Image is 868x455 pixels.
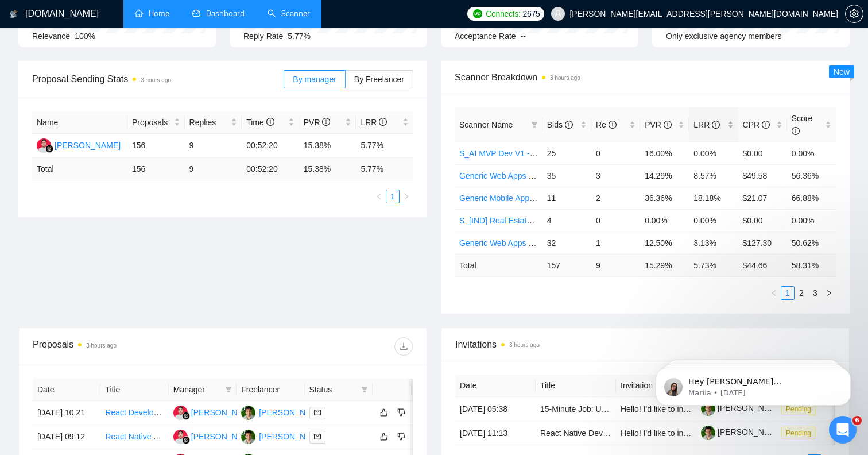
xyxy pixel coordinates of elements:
a: 2 [795,287,808,299]
td: 16.00% [640,142,689,164]
button: like [377,430,391,444]
button: dislike [394,430,408,444]
span: Replies [189,116,229,129]
td: React Native Dev – Build UI with Provided Designs & APIs [536,421,616,445]
span: filter [361,386,368,393]
button: right [400,190,413,203]
span: like [380,432,388,441]
td: $21.07 [738,187,787,209]
iframe: Intercom live chat [829,416,857,444]
td: 12.50% [640,232,689,254]
span: like [380,408,388,417]
th: Freelancer [237,379,304,401]
td: 3.13% [689,232,738,254]
td: 0 [591,209,640,232]
td: React Developer for National Pharmaceutical Information System (EKFO) [100,401,168,425]
a: Pending [781,428,820,437]
td: [DATE] 09:12 [33,425,100,449]
th: Invitation Letter [616,375,696,397]
span: LRR [693,120,720,129]
img: c1-433A73C3F_gDgKG5P9PaNGWamWxV6gHY4fOgIh0yNwA1LzmA4yoA3RK-8Y6vjeP [701,426,715,440]
td: 9 [591,254,640,276]
td: 5.73 % [689,254,738,276]
img: gigradar-bm.png [182,436,190,444]
span: 5.77% [288,32,311,41]
th: Proposals [127,111,185,134]
td: 66.88% [787,187,836,209]
td: $49.58 [738,164,787,187]
td: 5.77% [356,134,413,158]
td: 5.77 % [356,158,413,180]
span: filter [529,116,540,133]
td: 9 [185,134,242,158]
td: 15-Minute Job: Use AI to Build a Simple Web App [536,397,616,421]
span: info-circle [762,121,770,129]
span: 2675 [522,7,540,20]
a: 1 [781,287,794,299]
a: Generic Web Apps V2 - €60/7k€ [459,171,574,180]
span: Re [596,120,617,129]
td: 156 [127,158,185,180]
span: Only exclusive agency members [666,32,782,41]
th: Manager [169,379,237,401]
td: 32 [542,232,591,254]
span: info-circle [792,127,800,135]
span: left [770,290,777,296]
td: $127.30 [738,232,787,254]
a: Generic Mobile Apps V1 - €40/5k€ [459,194,581,203]
td: 4 [542,209,591,232]
span: info-circle [664,121,672,129]
span: Proposals [132,116,172,129]
span: 6 [852,416,862,425]
li: 3 [808,286,822,300]
a: [PERSON_NAME] [701,427,784,437]
div: [PERSON_NAME] [259,406,325,419]
span: Score [792,114,813,136]
td: 00:52:20 [242,158,299,180]
div: [PERSON_NAME] [55,139,121,152]
a: 15-Minute Job: Use AI to Build a Simple Web App [540,404,716,414]
span: right [826,290,832,296]
td: 00:52:20 [242,134,299,158]
span: info-circle [322,118,330,126]
td: 15.38 % [299,158,356,180]
span: filter [531,121,538,128]
a: React Native Dev – Build UI with Provided Designs & APIs [540,429,748,438]
span: user [554,10,562,18]
div: [PERSON_NAME] [259,430,325,443]
td: 0.00% [787,209,836,232]
span: info-circle [379,118,387,126]
div: Proposals [33,337,223,356]
a: React Developer for National Pharmaceutical Information System (EKFO) [105,408,367,417]
td: 0 [591,142,640,164]
span: Time [246,118,274,127]
span: info-circle [609,121,617,129]
span: filter [225,386,232,393]
span: By Freelancer [354,75,404,84]
span: mail [314,409,321,416]
a: PR[PERSON_NAME] [241,407,325,417]
a: AK[PERSON_NAME] [173,431,257,441]
td: [DATE] 05:38 [455,397,536,421]
time: 3 hours ago [509,342,540,348]
td: 0.00% [689,209,738,232]
img: upwork-logo.png [473,9,482,18]
td: 15.29 % [640,254,689,276]
a: AK[PERSON_NAME] [37,140,121,149]
td: 36.36% [640,187,689,209]
span: Bids [547,120,573,129]
td: $0.00 [738,209,787,232]
td: 156 [127,134,185,158]
a: Generic Web Apps V1 - €60/7k€ [459,238,574,248]
span: Proposal Sending Stats [32,72,284,86]
th: Date [455,375,536,397]
td: 50.62% [787,232,836,254]
td: [DATE] 11:13 [455,421,536,445]
td: [DATE] 10:21 [33,401,100,425]
span: info-circle [712,121,720,129]
td: 0.00% [640,209,689,232]
th: Date [33,379,100,401]
span: Invitations [455,337,835,352]
span: CPR [743,120,770,129]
